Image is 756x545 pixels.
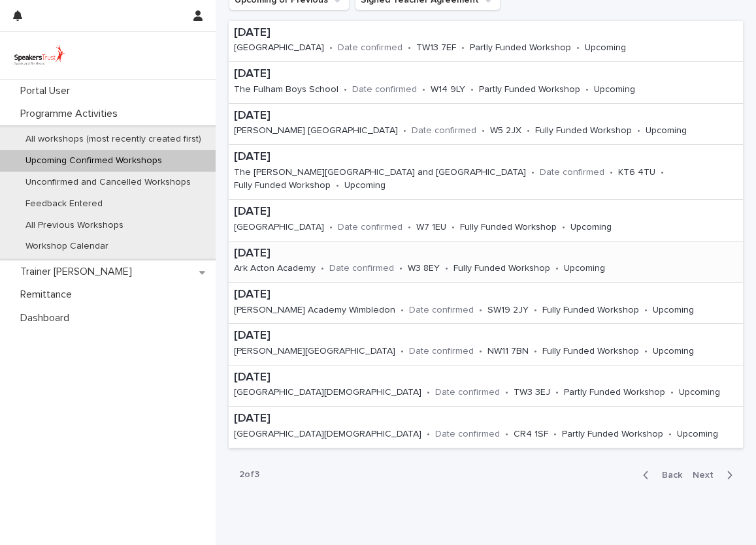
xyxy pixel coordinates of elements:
p: Portal User [15,85,80,97]
p: • [344,84,347,95]
p: TW13 7EF [416,42,456,54]
p: [DATE] [234,288,731,302]
p: 2 of 3 [229,459,270,491]
p: • [461,42,465,54]
p: [DATE] [234,150,738,164]
p: Upcoming Confirmed Workshops [15,155,173,166]
p: Partly Funded Workshop [562,429,663,440]
button: Next [687,469,743,481]
p: Fully Funded Workshop [453,263,550,274]
p: The Fulham Boys School [234,84,338,95]
p: • [505,429,508,440]
p: • [422,84,425,95]
p: W14 9LY [431,84,465,95]
p: Upcoming [653,346,694,357]
p: [GEOGRAPHIC_DATA] [234,222,324,233]
p: Upcoming [344,180,386,191]
p: Partly Funded Workshop [470,42,571,54]
p: • [482,125,485,136]
p: Fully Funded Workshop [234,180,331,191]
p: Workshop Calendar [15,241,119,252]
p: • [644,305,648,316]
p: W5 2JX [490,125,521,136]
p: Fully Funded Workshop [535,125,632,136]
p: Date confirmed [435,429,500,440]
p: W7 1EU [416,222,446,233]
p: • [452,222,455,233]
p: Unconfirmed and Cancelled Workshops [15,177,201,188]
p: [PERSON_NAME][GEOGRAPHIC_DATA] [234,346,395,357]
p: • [610,167,613,178]
a: [DATE]Ark Acton Academy•Date confirmed•W3 8EY•Fully Funded Workshop•Upcoming [229,241,743,283]
p: [PERSON_NAME] Academy Wimbledon [234,305,395,316]
p: • [553,429,557,440]
span: Next [693,471,721,480]
a: [DATE]The [PERSON_NAME][GEOGRAPHIC_DATA] and [GEOGRAPHIC_DATA]•Date confirmed•KT6 4TU•Fully Funde... [229,145,743,200]
p: [GEOGRAPHIC_DATA][DEMOGRAPHIC_DATA] [234,387,421,398]
p: Date confirmed [338,222,403,233]
p: Programme Activities [15,108,128,120]
p: • [445,263,448,274]
p: • [401,305,404,316]
p: • [555,387,559,398]
p: • [562,222,565,233]
p: Partly Funded Workshop [564,387,665,398]
p: [DATE] [234,26,663,40]
p: [DATE] [234,247,642,261]
p: Date confirmed [329,263,394,274]
p: SW19 2JY [487,305,529,316]
p: Date confirmed [435,387,500,398]
p: Upcoming [594,84,635,95]
p: Date confirmed [412,125,476,136]
p: [DATE] [234,412,738,426]
p: • [427,429,430,440]
p: • [329,42,333,54]
p: • [527,125,530,136]
img: UVamC7uQTJC0k9vuxGLS [10,42,69,69]
a: [DATE][GEOGRAPHIC_DATA][DEMOGRAPHIC_DATA]•Date confirmed•TW3 3EJ•Partly Funded Workshop•Upcoming [229,366,743,407]
p: Fully Funded Workshop [460,222,557,233]
p: [DATE] [234,205,648,219]
p: Partly Funded Workshop [479,84,580,95]
p: [DATE] [234,67,672,82]
p: • [505,387,508,398]
p: • [479,346,482,357]
p: • [644,346,648,357]
p: Date confirmed [409,305,474,316]
p: • [479,305,482,316]
p: • [401,346,404,357]
p: Upcoming [570,222,612,233]
a: [DATE][GEOGRAPHIC_DATA]•Date confirmed•TW13 7EF•Partly Funded Workshop•Upcoming [229,21,743,62]
p: All workshops (most recently created first) [15,134,212,145]
p: • [408,42,411,54]
p: • [576,42,580,54]
p: Upcoming [564,263,605,274]
p: Upcoming [585,42,626,54]
p: • [670,387,674,398]
a: [DATE]The Fulham Boys School•Date confirmed•W14 9LY•Partly Funded Workshop•Upcoming [229,62,743,103]
p: Date confirmed [540,167,604,178]
p: Dashboard [15,312,80,324]
p: • [427,387,430,398]
p: • [321,263,324,274]
p: CR4 1SF [514,429,548,440]
p: Upcoming [677,429,718,440]
p: • [555,263,559,274]
p: Date confirmed [409,346,474,357]
a: [DATE][PERSON_NAME][GEOGRAPHIC_DATA]•Date confirmed•NW11 7BN•Fully Funded Workshop•Upcoming [229,324,743,365]
p: TW3 3EJ [514,387,550,398]
p: Upcoming [646,125,687,136]
p: The [PERSON_NAME][GEOGRAPHIC_DATA] and [GEOGRAPHIC_DATA] [234,167,526,178]
a: [DATE][PERSON_NAME] [GEOGRAPHIC_DATA]•Date confirmed•W5 2JX•Fully Funded Workshop•Upcoming [229,104,743,145]
p: Upcoming [679,387,720,398]
p: Remittance [15,288,82,301]
p: • [668,429,672,440]
p: W3 8EY [408,263,440,274]
p: Date confirmed [352,84,417,95]
p: Date confirmed [338,42,403,54]
p: • [661,167,664,178]
p: • [531,167,534,178]
p: Upcoming [653,305,694,316]
p: Fully Funded Workshop [542,305,639,316]
p: • [399,263,403,274]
